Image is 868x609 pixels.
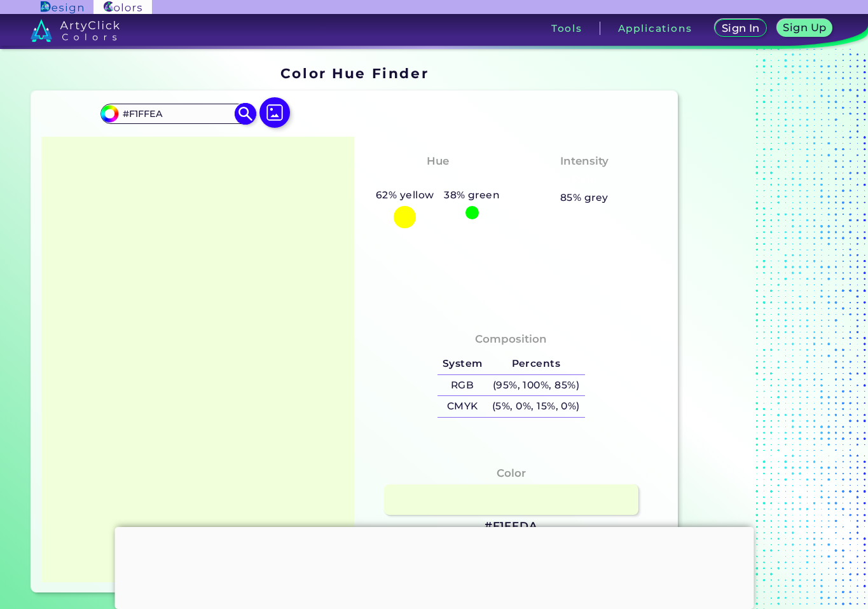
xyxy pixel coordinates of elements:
[118,105,237,122] input: type color..
[437,353,487,374] h5: System
[783,23,825,33] h5: Sign Up
[497,464,526,482] h4: Color
[475,330,547,348] h4: Composition
[560,189,609,206] h5: 85% grey
[487,353,584,374] h5: Percents
[485,519,538,534] h3: #F1FFDA
[259,97,290,128] img: icon picture
[560,152,609,170] h4: Intensity
[566,172,602,188] h3: Pale
[437,396,487,417] h5: CMYK
[439,187,505,203] h5: 38% green
[31,19,120,42] img: logo_artyclick_colors_white.svg
[437,375,487,396] h5: RGB
[487,375,584,396] h5: (95%, 100%, 85%)
[280,64,429,83] h1: Color Hue Finder
[487,396,584,417] h5: (5%, 0%, 15%, 0%)
[371,187,439,203] h5: 62% yellow
[384,172,491,188] h3: Greenish Yellow
[618,24,692,33] h3: Applications
[427,152,449,170] h4: Hue
[114,527,754,606] iframe: Advertisement
[716,20,766,37] a: Sign In
[235,102,257,125] img: icon search
[41,1,83,13] img: ArtyClick Design logo
[551,24,582,33] h3: Tools
[778,20,831,37] a: Sign Up
[722,24,759,34] h5: Sign In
